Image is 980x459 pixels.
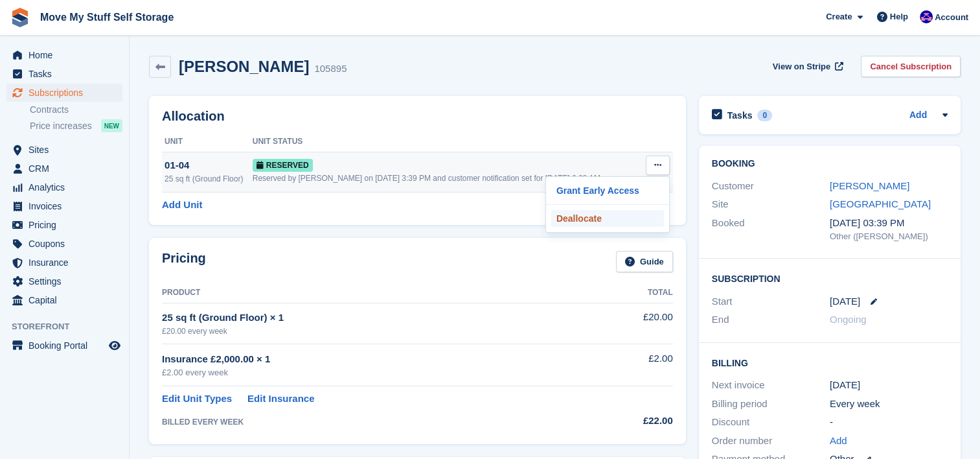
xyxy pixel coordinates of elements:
[6,178,122,196] a: menu
[712,159,948,169] h2: Booking
[12,320,129,333] span: Storefront
[920,10,933,23] img: Jade Whetnall
[712,378,830,393] div: Next invoice
[757,110,772,121] div: 0
[28,197,106,215] span: Invoices
[28,336,106,355] span: Booking Portal
[830,415,948,430] div: -
[28,272,106,290] span: Settings
[10,8,30,27] img: stora-icon-8386f47178a22dfd0bd8f6a31ec36ba5ce8667c1dd55bd0f319d3a0aa187defe.svg
[712,356,948,369] h2: Billing
[830,314,867,325] span: Ongoing
[30,120,92,132] span: Price increases
[727,110,753,121] h2: Tasks
[162,198,202,213] a: Add Unit
[28,141,106,159] span: Sites
[28,291,106,309] span: Capital
[162,251,206,272] h2: Pricing
[6,253,122,272] a: menu
[830,230,948,243] div: Other ([PERSON_NAME])
[861,56,961,77] a: Cancel Subscription
[179,58,309,75] h2: [PERSON_NAME]
[314,62,347,76] div: 105895
[162,325,589,337] div: £20.00 every week
[162,416,589,428] div: BILLED EVERY WEEK
[28,253,106,272] span: Insurance
[162,352,589,367] div: Insurance £2,000.00 × 1
[712,312,830,327] div: End
[165,173,253,185] div: 25 sq ft (Ground Floor)
[6,216,122,234] a: menu
[165,158,253,173] div: 01-04
[712,179,830,194] div: Customer
[935,11,968,24] span: Account
[768,56,846,77] a: View on Stripe
[830,294,860,309] time: 2025-09-04 00:00:00 UTC
[162,283,589,303] th: Product
[830,198,931,209] a: [GEOGRAPHIC_DATA]
[712,216,830,243] div: Booked
[6,46,122,64] a: menu
[712,294,830,309] div: Start
[6,272,122,290] a: menu
[909,108,927,123] a: Add
[712,415,830,430] div: Discount
[830,216,948,231] div: [DATE] 03:39 PM
[28,65,106,83] span: Tasks
[253,159,313,172] span: Reserved
[101,119,122,132] div: NEW
[6,197,122,215] a: menu
[6,336,122,355] a: menu
[589,414,673,429] div: £22.00
[30,119,122,133] a: Price increases NEW
[162,311,589,325] div: 25 sq ft (Ground Floor) × 1
[6,65,122,83] a: menu
[589,344,673,386] td: £2.00
[616,251,673,272] a: Guide
[162,392,232,406] a: Edit Unit Types
[712,434,830,449] div: Order number
[35,6,179,28] a: Move My Stuff Self Storage
[28,235,106,253] span: Coupons
[551,182,664,199] a: Grant Early Access
[712,397,830,412] div: Billing period
[826,10,852,23] span: Create
[107,338,122,353] a: Preview store
[6,235,122,253] a: menu
[890,10,908,23] span: Help
[712,197,830,212] div: Site
[712,272,948,285] h2: Subscription
[253,132,643,152] th: Unit Status
[773,60,830,73] span: View on Stripe
[253,172,643,184] div: Reserved by [PERSON_NAME] on [DATE] 3:39 PM and customer notification set for [DATE] 6:00 AM.
[6,84,122,102] a: menu
[28,216,106,234] span: Pricing
[162,109,673,124] h2: Allocation
[28,84,106,102] span: Subscriptions
[589,303,673,344] td: £20.00
[551,210,664,227] a: Deallocate
[6,159,122,178] a: menu
[28,159,106,178] span: CRM
[830,397,948,412] div: Every week
[162,132,253,152] th: Unit
[247,392,314,406] a: Edit Insurance
[6,291,122,309] a: menu
[6,141,122,159] a: menu
[28,46,106,64] span: Home
[830,378,948,393] div: [DATE]
[830,180,909,191] a: [PERSON_NAME]
[30,104,122,116] a: Contracts
[28,178,106,196] span: Analytics
[162,366,589,379] div: £2.00 every week
[830,434,847,449] a: Add
[589,283,673,303] th: Total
